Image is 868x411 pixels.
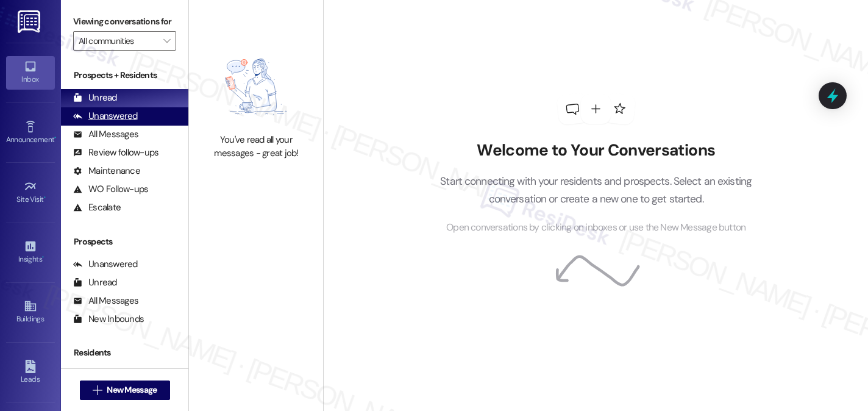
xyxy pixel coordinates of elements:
div: Maintenance [73,165,140,177]
input: All communities [79,31,157,51]
a: Insights • [6,236,55,269]
img: empty-state [202,46,310,128]
div: All Messages [73,128,138,141]
a: Leads [6,356,55,389]
div: You've read all your messages - great job! [202,134,310,160]
a: Buildings [6,296,55,329]
span: • [42,253,44,262]
span: Open conversations by clicking on inboxes or use the New Message button [446,220,745,235]
a: Inbox [6,56,55,89]
div: Unread [73,91,117,104]
p: Start connecting with your residents and prospects. Select an existing conversation or create a n... [422,173,770,207]
span: • [54,134,56,142]
div: WO Follow-ups [73,183,148,196]
div: Review follow-ups [73,146,158,159]
div: Prospects [61,235,188,248]
span: New Message [107,384,157,396]
i:  [93,385,102,395]
div: Residents [61,346,188,359]
div: Unanswered [73,258,138,271]
label: Viewing conversations for [73,12,176,31]
div: New Inbounds [73,313,144,326]
div: Unanswered [73,110,138,123]
div: Unread [73,276,117,289]
img: ResiDesk Logo [18,10,43,33]
button: New Message [80,381,170,400]
a: Site Visit • [6,176,55,209]
div: Escalate [73,201,121,214]
i:  [163,36,170,46]
span: • [44,193,46,202]
div: All Messages [73,295,138,307]
div: Prospects + Residents [61,69,188,82]
h2: Welcome to Your Conversations [422,141,770,160]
